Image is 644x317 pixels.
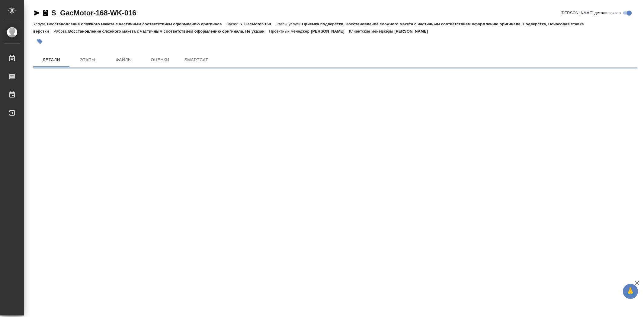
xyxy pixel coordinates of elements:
button: Скопировать ссылку [42,9,49,17]
p: Заказ: [226,22,239,26]
span: Файлы [109,56,138,64]
p: Услуга [33,22,47,26]
span: 🙏 [625,285,636,298]
p: Приемка подверстки, Восстановление сложного макета с частичным соответствием оформлению оригинала... [33,22,584,34]
p: Восстановление сложного макета с частичным соответствием оформлению оригинала, Не указан [68,29,269,34]
p: Проектный менеджер [269,29,311,34]
button: 🙏 [623,284,638,299]
button: Скопировать ссылку для ЯМессенджера [33,9,40,17]
p: [PERSON_NAME] [394,29,432,34]
span: SmartCat [182,56,211,64]
p: Работа [53,29,68,34]
p: Этапы услуги [276,22,302,26]
p: Клиентские менеджеры [349,29,395,34]
span: Этапы [73,56,102,64]
span: Детали [37,56,66,64]
p: [PERSON_NAME] [311,29,349,34]
p: Восстановление сложного макета с частичным соответствием оформлению оригинала [47,22,226,26]
p: S_GacMotor-168 [239,22,276,26]
span: [PERSON_NAME] детали заказа [561,10,621,16]
a: S_GacMotor-168-WK-016 [51,9,136,17]
button: Добавить тэг [33,35,46,48]
span: Оценки [146,56,175,64]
